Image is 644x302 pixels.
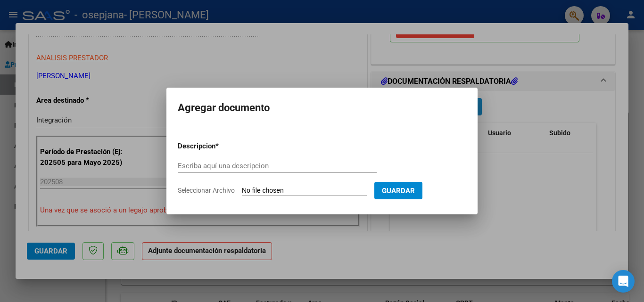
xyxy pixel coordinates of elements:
div: Open Intercom Messenger [612,270,635,293]
p: Descripcion [178,141,264,152]
button: Guardar [374,182,422,199]
h2: Agregar documento [178,99,466,117]
span: Seleccionar Archivo [178,187,235,194]
span: Guardar [382,187,415,195]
